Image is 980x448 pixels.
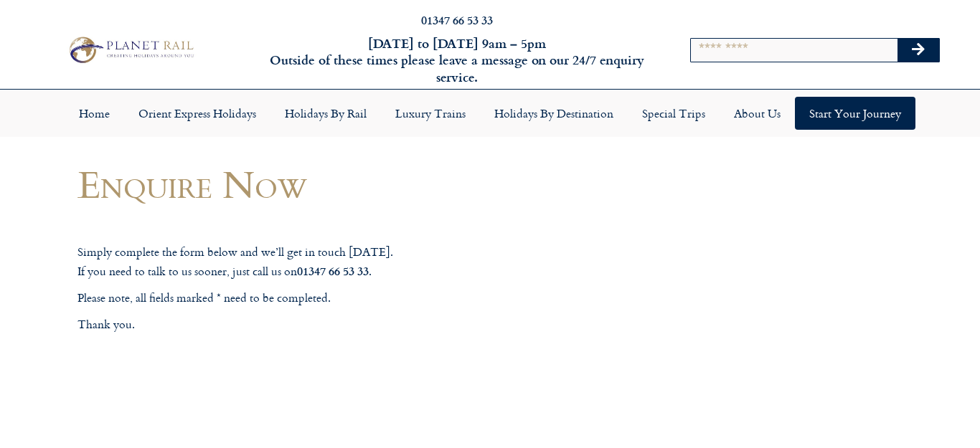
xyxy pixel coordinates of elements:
a: About Us [720,97,795,130]
p: Thank you. [77,315,616,334]
a: Home [65,97,124,130]
a: Orient Express Holidays [124,97,270,130]
p: Simply complete the form below and we’ll get in touch [DATE]. If you need to talk to us sooner, j... [77,243,616,280]
h1: Enquire Now [77,163,616,205]
button: Search [897,39,939,62]
a: Holidays by Destination [480,97,628,130]
h6: [DATE] to [DATE] 9am – 5pm Outside of these times please leave a message on our 24/7 enquiry serv... [265,35,649,85]
a: Holidays by Rail [270,97,381,130]
p: Please note, all fields marked * need to be completed. [77,289,616,308]
img: Planet Rail Train Holidays Logo [64,34,198,67]
a: Special Trips [628,97,720,130]
nav: Menu [7,97,973,130]
a: Luxury Trains [381,97,480,130]
strong: 01347 66 53 33 [297,262,369,279]
a: 01347 66 53 33 [421,11,493,28]
a: Start your Journey [795,97,915,130]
